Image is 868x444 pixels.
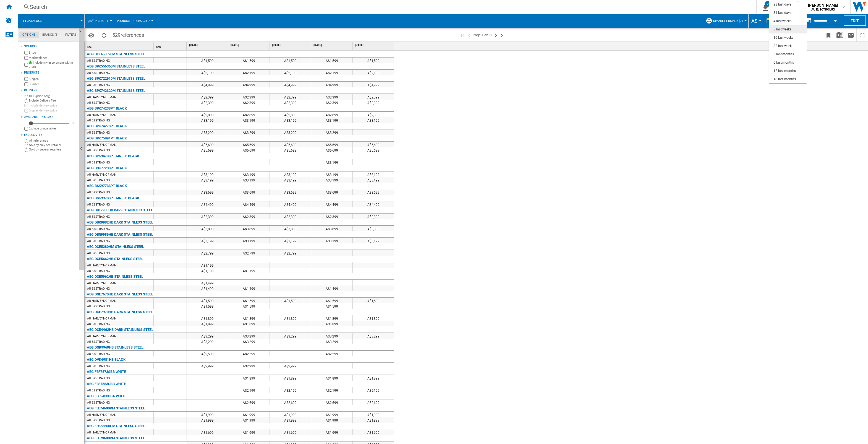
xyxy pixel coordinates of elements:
[773,19,791,24] div: 4 last weeks
[773,77,796,82] div: 18 last months
[773,35,793,40] div: 16 last weeks
[773,69,796,73] div: 12 last months
[773,44,793,48] div: 32 last weeks
[773,60,794,65] div: 6 last months
[773,52,794,57] div: 3 last months
[773,27,791,32] div: 8 last weeks
[773,2,791,7] div: 28 last days
[773,11,791,15] div: 31 last days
